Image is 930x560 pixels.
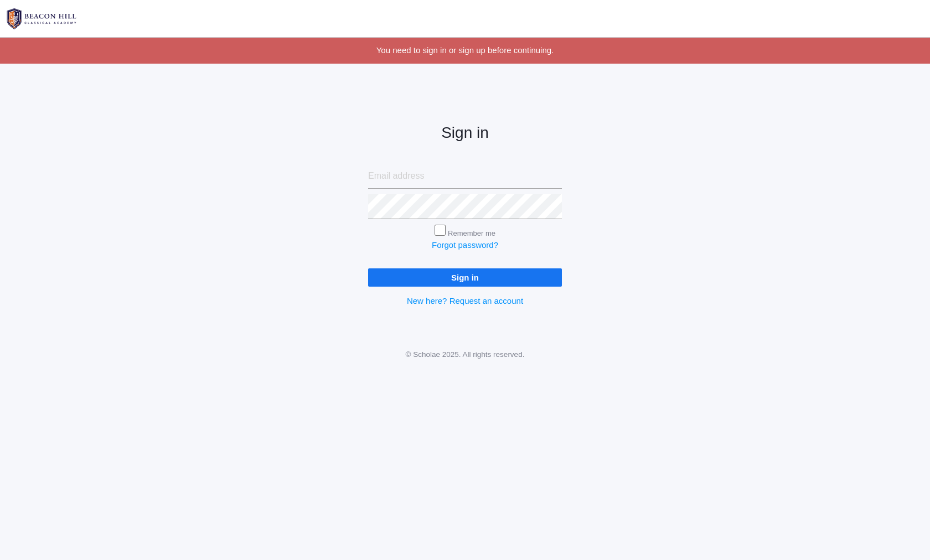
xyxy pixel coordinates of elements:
[368,125,562,142] h2: Sign in
[407,296,523,305] a: New here? Request an account
[432,240,498,250] a: Forgot password?
[448,229,495,237] label: Remember me
[368,164,562,189] input: Email address
[368,268,562,287] input: Sign in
